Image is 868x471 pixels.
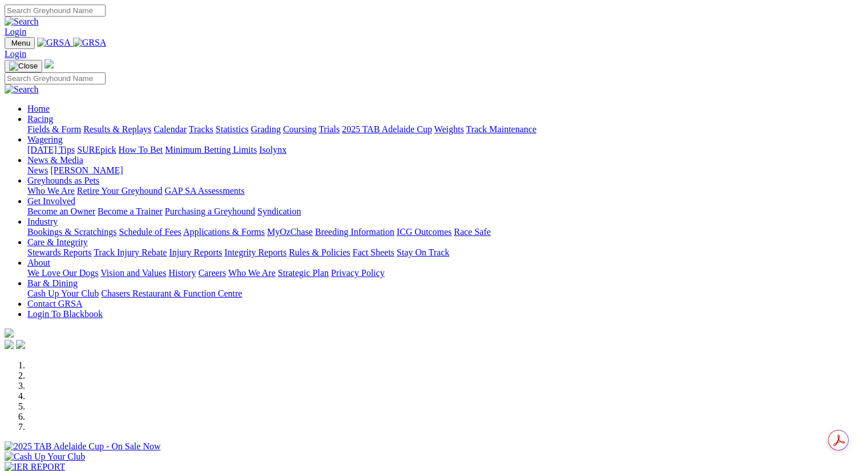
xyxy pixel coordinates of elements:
[27,124,863,135] div: Racing
[27,289,863,299] div: Bar & Dining
[267,227,313,237] a: MyOzChase
[27,135,63,144] a: Wagering
[27,206,95,216] a: Become an Owner
[216,124,249,134] a: Statistics
[189,124,213,134] a: Tracks
[466,124,536,134] a: Track Maintenance
[27,155,83,165] a: News & Media
[5,49,26,59] a: Login
[224,247,286,257] a: Integrity Reports
[27,227,863,237] div: Industry
[27,145,863,155] div: Wagering
[5,452,85,462] img: Cash Up Your Club
[397,247,449,257] a: Stay On Track
[259,145,286,155] a: Isolynx
[154,124,187,134] a: Calendar
[98,206,163,216] a: Become a Trainer
[257,206,301,216] a: Syndication
[27,227,116,237] a: Bookings & Scratchings
[119,227,181,237] a: Schedule of Fees
[27,217,58,226] a: Industry
[5,27,26,36] a: Login
[5,5,106,17] input: Search
[27,268,863,278] div: About
[37,38,71,48] img: GRSA
[169,247,222,257] a: Injury Reports
[27,124,81,134] a: Fields & Form
[27,145,75,155] a: [DATE] Tips
[5,328,14,338] img: logo-grsa-white.png
[45,59,54,68] img: logo-grsa-white.png
[278,268,329,278] a: Strategic Plan
[94,247,167,257] a: Track Injury Rebate
[5,340,14,349] img: facebook.svg
[5,72,106,84] input: Search
[27,176,99,185] a: Greyhounds as Pets
[27,309,103,319] a: Login To Blackbook
[100,268,166,278] a: Vision and Values
[27,186,75,196] a: Who We Are
[27,289,99,298] a: Cash Up Your Club
[165,145,257,155] a: Minimum Betting Limits
[165,186,245,196] a: GAP SA Assessments
[331,268,385,278] a: Privacy Policy
[5,84,39,95] img: Search
[101,289,242,298] a: Chasers Restaurant & Function Centre
[5,441,161,452] img: 2025 TAB Adelaide Cup - On Sale Now
[228,268,276,278] a: Who We Are
[27,237,88,247] a: Care & Integrity
[73,38,107,48] img: GRSA
[397,227,451,237] a: ICG Outcomes
[27,114,53,124] a: Racing
[27,186,863,196] div: Greyhounds as Pets
[454,227,490,237] a: Race Safe
[16,340,25,349] img: twitter.svg
[9,62,38,71] img: Close
[27,299,82,308] a: Contact GRSA
[11,39,30,47] span: Menu
[27,165,863,176] div: News & Media
[289,247,350,257] a: Rules & Policies
[27,196,75,206] a: Get Involved
[318,124,340,134] a: Trials
[119,145,163,155] a: How To Bet
[77,186,163,196] a: Retire Your Greyhound
[168,268,196,278] a: History
[77,145,116,155] a: SUREpick
[353,247,394,257] a: Fact Sheets
[27,268,98,278] a: We Love Our Dogs
[27,206,863,217] div: Get Involved
[27,258,50,267] a: About
[315,227,394,237] a: Breeding Information
[434,124,464,134] a: Weights
[342,124,432,134] a: 2025 TAB Adelaide Cup
[5,17,39,27] img: Search
[198,268,226,278] a: Careers
[5,60,42,72] button: Toggle navigation
[27,278,78,288] a: Bar & Dining
[27,104,50,113] a: Home
[27,165,48,175] a: News
[5,37,35,49] button: Toggle navigation
[50,165,123,175] a: [PERSON_NAME]
[183,227,265,237] a: Applications & Forms
[27,247,863,258] div: Care & Integrity
[27,247,91,257] a: Stewards Reports
[283,124,317,134] a: Coursing
[251,124,281,134] a: Grading
[83,124,151,134] a: Results & Replays
[165,206,255,216] a: Purchasing a Greyhound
